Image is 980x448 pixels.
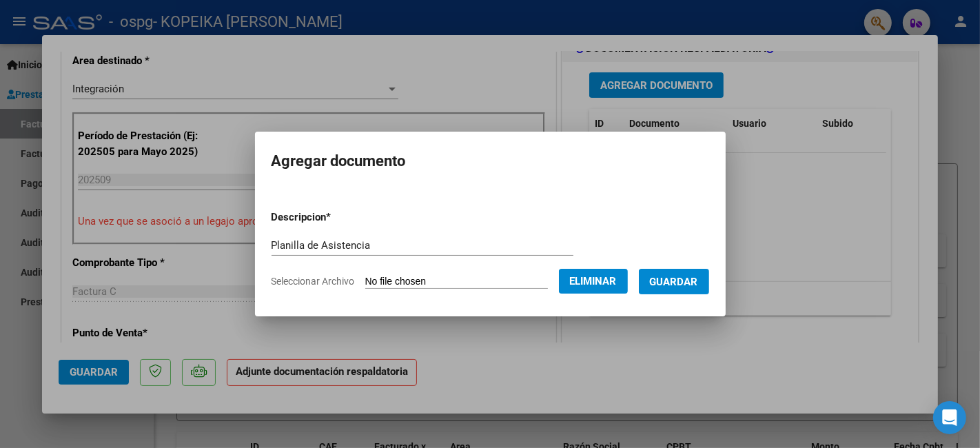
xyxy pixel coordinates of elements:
[272,210,403,225] p: Descripcion
[570,275,617,287] span: Eliminar
[559,269,628,294] button: Eliminar
[272,148,709,174] h2: Agregar documento
[933,401,966,434] div: Open Intercom Messenger
[639,269,709,294] button: Guardar
[272,276,355,287] span: Seleccionar Archivo
[650,276,698,288] span: Guardar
